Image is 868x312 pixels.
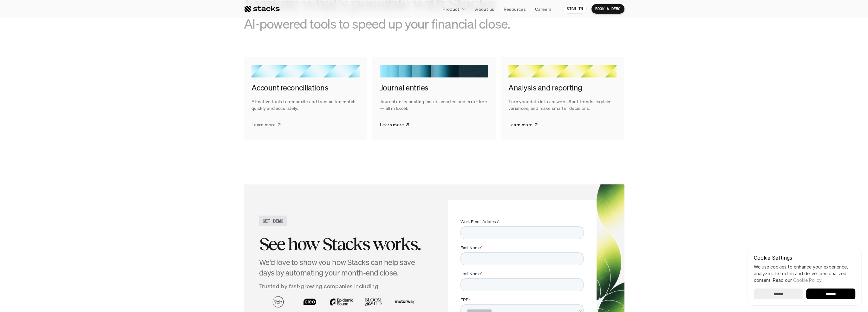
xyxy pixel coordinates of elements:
[773,277,822,283] span: Read our .
[380,98,488,111] p: Journal entry posting faster, smarter, and error-free — all in Excel.
[563,4,587,14] a: SIGN IN
[754,263,855,283] p: We use cookies to enhance your experience, analyze site traffic and deliver personalized content.
[442,6,459,12] p: Product
[475,6,494,12] p: About us
[251,121,276,128] p: Learn more
[591,4,624,14] a: BOOK A DEMO
[251,116,281,132] a: Learn more
[251,98,360,111] p: AI-native tools to reconcile and transaction match quickly and accurately.
[508,98,617,111] p: Turn your data into answers. Spot trends, explain variances, and make smarter decisions.
[508,83,617,93] h4: Analysis and reporting
[259,257,429,278] h4: We'd love to show you how Stacks can help save days by automating your month-end close.
[471,3,498,15] a: About us
[508,116,538,132] a: Learn more
[508,121,532,128] p: Learn more
[251,83,360,93] h4: Account reconciliations
[259,234,429,254] h2: See how Stacks works.
[380,116,410,132] a: Learn more
[259,282,429,291] p: Trusted by fast-growing companies including:
[535,6,551,12] p: Careers
[263,217,284,224] h2: GET DEMO
[567,7,583,11] p: SIGN IN
[380,83,488,93] h4: Journal entries
[531,3,555,15] a: Careers
[380,121,404,128] p: Learn more
[754,255,855,260] p: Cookie Settings
[793,277,821,283] a: Cookie Policy
[499,3,530,15] a: Resources
[503,6,526,12] p: Resources
[595,7,621,11] p: BOOK A DEMO
[244,16,529,31] h3: AI-powered tools to speed up your financial close.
